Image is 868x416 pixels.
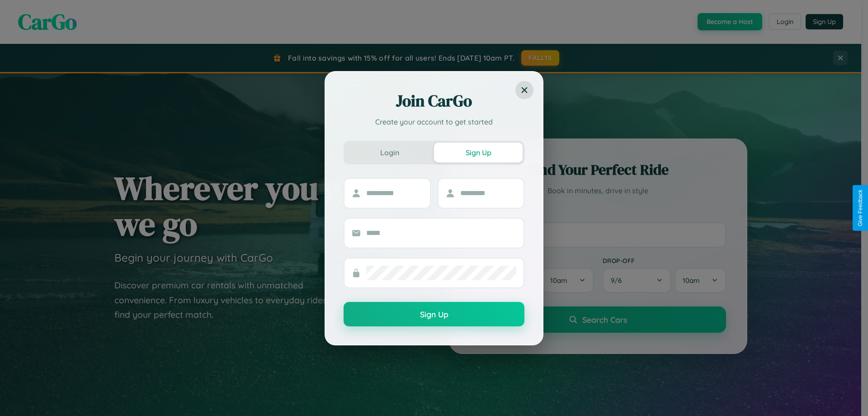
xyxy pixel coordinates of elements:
p: Create your account to get started [344,116,524,127]
div: Give Feedback [857,190,863,226]
button: Sign Up [434,143,523,163]
button: Sign Up [344,302,524,326]
button: Login [345,143,434,163]
h2: Join CarGo [344,90,524,112]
